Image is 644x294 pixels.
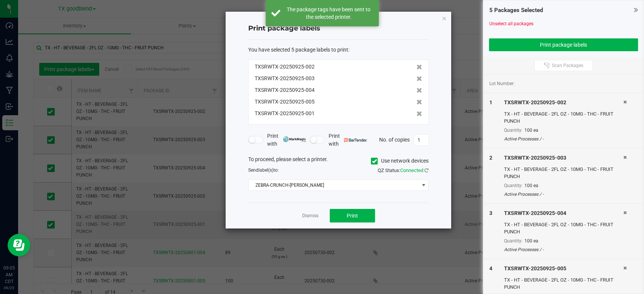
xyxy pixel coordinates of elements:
div: Active Processes / - [504,191,623,198]
span: No. of copies [379,136,410,142]
span: TXSRWTX-20250925-002 [255,63,315,71]
span: 100 ea [524,183,538,188]
span: 3 [489,210,492,216]
span: TXSRWTX-20250925-004 [255,86,315,94]
button: Print package labels [489,38,638,51]
span: Send to: [248,168,279,173]
span: QZ Status: [378,168,429,173]
span: Quantity: [504,238,523,244]
div: : [248,46,429,54]
label: Use network devices [371,157,429,165]
span: TXSRWTX-20250925-005 [255,98,315,106]
span: 2 [489,155,492,161]
div: TXSRWTX-20250925-003 [504,154,623,162]
div: TX - HT - BEVERAGE - 2FL OZ - 10MG - THC - FRUIT PUNCH [504,276,623,291]
span: Connected [400,168,423,173]
div: The package tags have been sent to the selected printer. [284,6,373,21]
div: Active Processes / - [504,246,623,253]
span: TXSRWTX-20250925-003 [255,75,315,82]
span: Print with [328,132,367,148]
span: Scan Packages [552,62,583,69]
span: label(s) [258,168,274,173]
span: Quantity: [504,183,523,188]
span: Quantity: [504,128,523,133]
button: Print [330,209,375,222]
span: You have selected 5 package labels to print [248,47,348,53]
a: Unselect all packages [489,21,533,26]
div: TX - HT - BEVERAGE - 2FL OZ - 10MG - THC - FRUIT PUNCH [504,110,623,125]
div: To proceed, please select a printer. [243,155,434,167]
h4: Print package labels [248,24,429,34]
span: 1 [489,99,492,105]
img: mark_magic_cybra.png [283,136,306,142]
span: 100 ea [524,238,538,244]
span: ZEBRA-CRUNCH-[PERSON_NAME] [249,180,419,190]
div: TX - HT - BEVERAGE - 2FL OZ - 10MG - THC - FRUIT PUNCH [504,221,623,236]
img: bartender.png [344,138,367,142]
div: Active Processes / - [504,136,623,142]
span: 100 ea [524,128,538,133]
span: Lot Number: [489,80,514,87]
div: TXSRWTX-20250925-004 [504,209,623,217]
span: Print with [267,132,306,148]
span: TXSRWTX-20250925-001 [255,110,315,117]
a: Dismiss [302,213,318,219]
div: TXSRWTX-20250925-005 [504,265,623,273]
iframe: Resource center [8,234,30,256]
div: TXSRWTX-20250925-002 [504,99,623,107]
span: 4 [489,265,492,271]
div: TX - HT - BEVERAGE - 2FL OZ - 10MG - THC - FRUIT PUNCH [504,166,623,180]
span: Print [347,213,358,219]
